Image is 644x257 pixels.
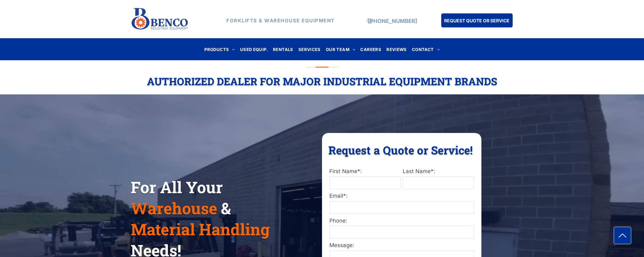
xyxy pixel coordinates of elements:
a: PRODUCTS [202,45,238,54]
a: USED EQUIP. [238,45,270,54]
span: Authorized Dealer For Major Industrial Equipment Brands [147,74,497,88]
label: First Name*: [329,167,401,176]
a: REQUEST QUOTE OR SERVICE [441,13,513,27]
span: REQUEST QUOTE OR SERVICE [444,15,509,26]
a: CONTACT [409,45,442,54]
a: REVIEWS [384,45,409,54]
label: Email*: [329,192,474,200]
a: OUR TEAM [323,45,358,54]
label: Last Name*: [403,167,474,176]
a: RENTALS [270,45,296,54]
label: Phone: [329,217,474,225]
span: Material Handling [131,219,270,240]
label: Message: [329,241,474,250]
a: CAREERS [358,45,384,54]
span: Warehouse [131,198,217,219]
span: & [221,198,231,219]
strong: FORKLIFTS & WAREHOUSE EQUIPMENT [226,18,335,24]
span: Request a Quote or Service! [328,143,473,157]
a: [PHONE_NUMBER] [368,18,417,24]
span: For All Your [131,177,223,198]
a: SERVICES [296,45,323,54]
